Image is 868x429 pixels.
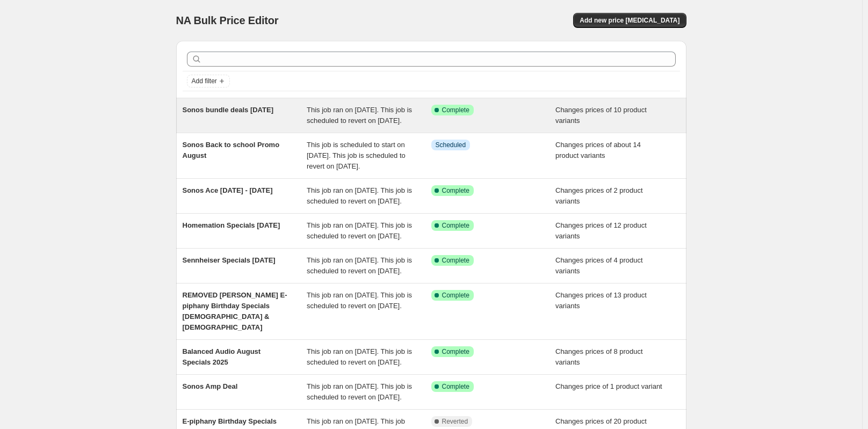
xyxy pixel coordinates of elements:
[183,291,287,331] span: REMOVED [PERSON_NAME] E-piphany Birthday Specials [DEMOGRAPHIC_DATA] & [DEMOGRAPHIC_DATA]
[573,13,686,28] button: Add new price [MEDICAL_DATA]
[555,382,662,390] span: Changes price of 1 product variant
[307,221,412,240] span: This job ran on [DATE]. This job is scheduled to revert on [DATE].
[307,106,412,125] span: This job ran on [DATE]. This job is scheduled to revert on [DATE].
[442,417,468,426] span: Reverted
[555,141,641,159] span: Changes prices of about 14 product variants
[555,186,643,205] span: Changes prices of 2 product variants
[183,186,273,194] span: Sonos Ace [DATE] - [DATE]
[183,256,276,264] span: Sennheiser Specials [DATE]
[307,141,406,170] span: This job is scheduled to start on [DATE]. This job is scheduled to revert on [DATE].
[442,382,469,391] span: Complete
[307,256,412,275] span: This job ran on [DATE]. This job is scheduled to revert on [DATE].
[442,256,469,265] span: Complete
[555,256,643,275] span: Changes prices of 4 product variants
[442,221,469,230] span: Complete
[307,291,412,310] span: This job ran on [DATE]. This job is scheduled to revert on [DATE].
[436,141,466,149] span: Scheduled
[183,347,261,366] span: Balanced Audio August Specials 2025
[183,382,238,390] span: Sonos Amp Deal
[183,141,280,159] span: Sonos Back to school Promo August
[307,186,412,205] span: This job ran on [DATE]. This job is scheduled to revert on [DATE].
[555,347,643,366] span: Changes prices of 8 product variants
[442,186,469,195] span: Complete
[176,14,279,26] span: NA Bulk Price Editor
[555,106,647,125] span: Changes prices of 10 product variants
[183,106,274,114] span: Sonos bundle deals [DATE]
[192,77,217,85] span: Add filter
[183,221,280,229] span: Homemation Specials [DATE]
[555,291,647,310] span: Changes prices of 13 product variants
[307,382,412,401] span: This job ran on [DATE]. This job is scheduled to revert on [DATE].
[187,75,230,88] button: Add filter
[580,16,679,25] span: Add new price [MEDICAL_DATA]
[442,291,469,300] span: Complete
[442,106,469,114] span: Complete
[307,347,412,366] span: This job ran on [DATE]. This job is scheduled to revert on [DATE].
[442,347,469,356] span: Complete
[555,221,647,240] span: Changes prices of 12 product variants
